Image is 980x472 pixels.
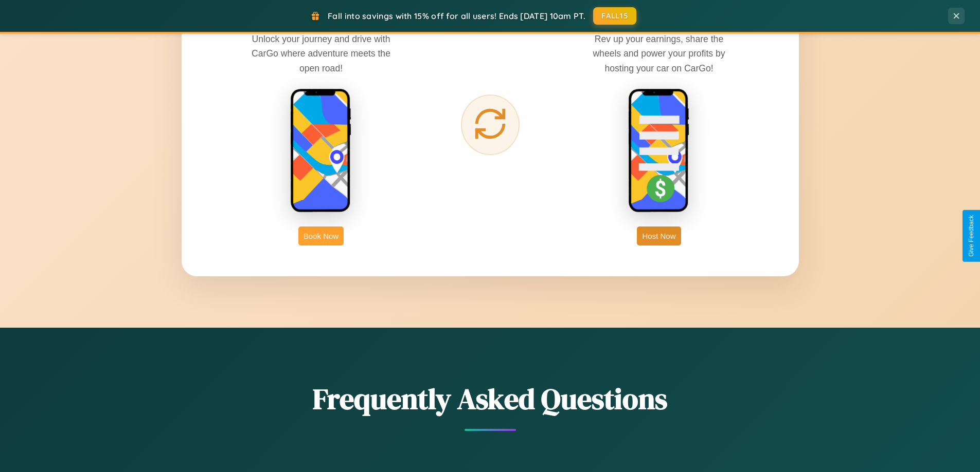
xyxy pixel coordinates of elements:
h2: Frequently Asked Questions [182,379,799,419]
img: host phone [628,88,690,214]
p: Rev up your earnings, share the wheels and power your profits by hosting your car on CarGo! [582,32,736,75]
p: Unlock your journey and drive with CarGo where adventure meets the open road! [244,32,398,75]
span: Fall into savings with 15% off for all users! Ends [DATE] 10am PT. [328,11,585,21]
button: FALL15 [593,7,636,25]
img: rent phone [290,88,352,214]
button: Book Now [298,226,344,246]
button: Host Now [637,226,681,246]
div: Give Feedback [968,215,975,257]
